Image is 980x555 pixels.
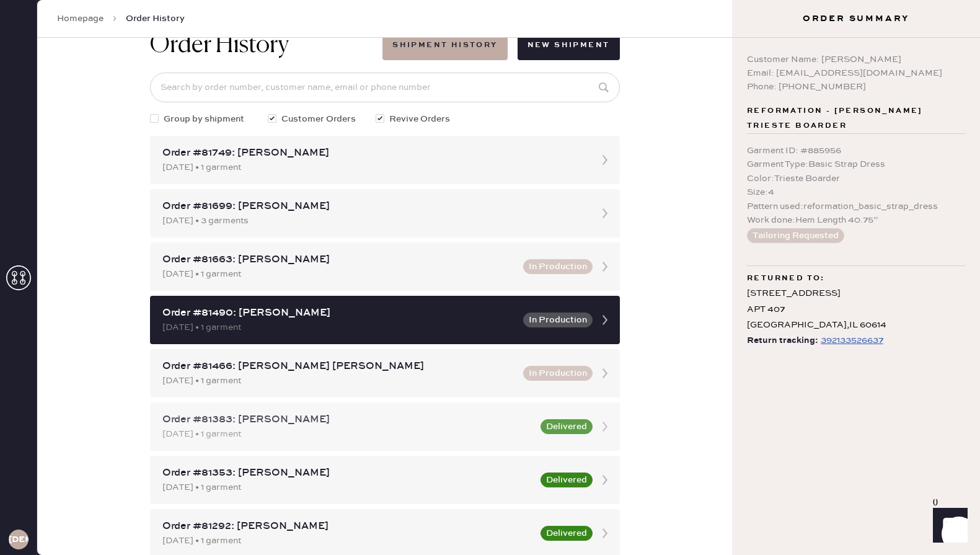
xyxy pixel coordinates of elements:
[747,185,965,199] div: Size : 4
[162,519,533,534] div: Order #81292: [PERSON_NAME]
[747,172,965,185] div: Color : Trieste Boarder
[747,104,965,133] span: Reformation - [PERSON_NAME] Trieste Boarder
[747,66,965,80] div: Email: [EMAIL_ADDRESS][DOMAIN_NAME]
[747,333,818,349] span: Return tracking:
[162,466,533,481] div: Order #81353: [PERSON_NAME]
[164,112,244,126] span: Group by shipment
[732,12,980,25] h3: Order Summary
[162,359,516,374] div: Order #81466: [PERSON_NAME] [PERSON_NAME]
[162,214,585,228] div: [DATE] • 3 garments
[9,535,29,544] h3: [DEMOGRAPHIC_DATA]
[126,12,185,25] span: Order History
[523,366,593,381] button: In Production
[747,271,825,286] span: Returned to:
[389,112,450,126] span: Revive Orders
[541,419,593,434] button: Delivered
[150,30,289,60] h1: Order History
[747,144,965,158] div: Garment ID : # 885956
[541,526,593,541] button: Delivered
[382,30,507,60] button: Shipment History
[162,267,516,281] div: [DATE] • 1 garment
[747,158,965,171] div: Garment Type : Basic Strap Dress
[747,80,965,94] div: Phone: [PHONE_NUMBER]
[162,427,533,441] div: [DATE] • 1 garment
[747,213,965,227] div: Work done : Hem Length 40.75”
[523,313,593,327] button: In Production
[162,412,533,427] div: Order #81383: [PERSON_NAME]
[162,374,516,388] div: [DATE] • 1 garment
[747,228,844,243] button: Tailoring Requested
[518,30,620,60] button: New Shipment
[162,252,516,267] div: Order #81663: [PERSON_NAME]
[162,161,585,174] div: [DATE] • 1 garment
[162,534,533,548] div: [DATE] • 1 garment
[523,259,593,274] button: In Production
[818,333,883,349] a: 392133526637
[747,53,965,66] div: Customer Name: [PERSON_NAME]
[747,286,965,333] div: [STREET_ADDRESS] APT 407 [GEOGRAPHIC_DATA] , IL 60614
[57,12,104,25] a: Homepage
[150,73,620,102] input: Search by order number, customer name, email or phone number
[162,199,585,214] div: Order #81699: [PERSON_NAME]
[162,146,585,161] div: Order #81749: [PERSON_NAME]
[747,200,965,213] div: Pattern used : reformation_basic_strap_dress
[281,112,356,126] span: Customer Orders
[162,481,533,494] div: [DATE] • 1 garment
[921,499,974,553] iframe: Front Chat
[541,473,593,487] button: Delivered
[162,306,516,321] div: Order #81490: [PERSON_NAME]
[821,333,883,348] div: https://www.fedex.com/apps/fedextrack/?tracknumbers=392133526637&cntry_code=US
[162,321,516,334] div: [DATE] • 1 garment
